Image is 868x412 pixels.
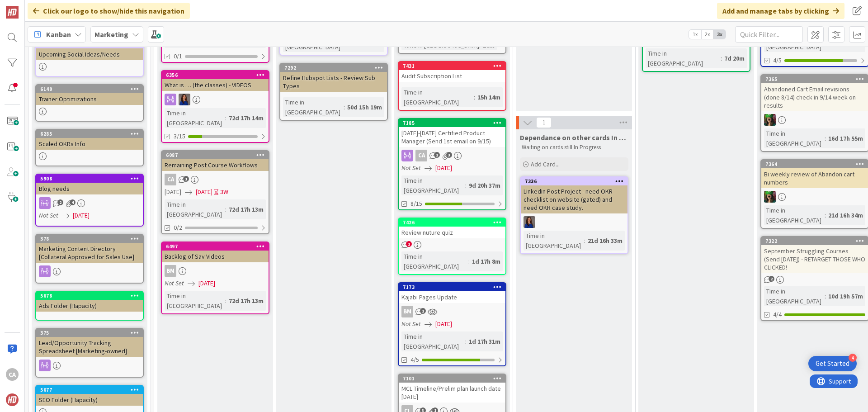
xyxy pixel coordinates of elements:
div: Backlog of Sav Videos [162,251,269,262]
a: 378Marketing Content Directory [Collateral Approved for Sales Use] [35,234,144,284]
div: 6140 [40,86,143,92]
div: Time in [GEOGRAPHIC_DATA] [401,87,474,107]
div: Time in [GEOGRAPHIC_DATA] [524,231,584,251]
div: Time in [GEOGRAPHIC_DATA] [165,108,225,128]
div: 7431Audit Subscription List [399,62,505,82]
a: 7336Linkedin Post Project - need OKR checklist on website (gated) and need OKR case study.SLTime ... [520,176,628,254]
div: 16d 17h 55m [826,133,865,143]
div: 5908Blog needs [36,175,143,194]
span: 4 [70,199,75,205]
div: Audit Subscription List [399,70,505,82]
div: 50d 15h 19m [345,102,384,112]
div: 21d 16h 33m [585,236,625,246]
div: 72d 17h 13m [226,204,266,214]
img: avatar [6,393,19,406]
div: 7431 [403,63,505,69]
div: 7101 [403,375,505,382]
a: 6356What is … (the classes) - VIDEOSSLTime in [GEOGRAPHIC_DATA]:72d 17h 14m3/15 [161,70,269,143]
span: 1 [536,117,552,128]
div: 5908 [40,175,143,182]
div: 5908 [36,175,143,183]
div: Review nuture quiz [399,227,505,238]
div: Remaining Post Course Workflows [162,159,269,171]
div: 6087 [162,151,269,159]
div: SL [162,94,269,105]
input: Quick Filter... [735,26,803,43]
img: SL [764,114,776,126]
div: Time in [GEOGRAPHIC_DATA] [646,48,721,68]
a: 6140Trainer Optimizations [35,84,144,122]
div: 6497 [166,243,269,250]
span: [DATE] [165,187,181,197]
span: 2x [701,30,713,39]
div: Kajabi Pages Update [399,291,505,303]
div: 375 [40,330,143,336]
div: 6087 [166,152,269,158]
span: : [825,291,826,301]
span: : [225,296,226,306]
p: Waiting on cards still In Progress [522,144,627,151]
div: 7336 [525,178,627,185]
span: 3 [446,152,452,158]
div: MCL Timeline/Prelim plan launch date [DATE] [399,383,505,403]
div: SL [761,191,868,203]
a: 6285Scaled OKRs Info [35,129,144,166]
div: 5678 [36,292,143,300]
div: 375 [36,329,143,337]
div: 7365 [765,76,868,82]
div: 1d 17h 8m [470,256,503,266]
div: CA [162,174,269,185]
div: 5678 [40,293,143,299]
div: 7322 [765,238,868,244]
div: 9d 20h 37m [467,180,503,190]
div: 7185 [403,120,505,126]
span: Add Card... [531,160,560,168]
div: CA [399,150,505,161]
div: SEO Folder (Hapacity) [36,394,143,406]
div: 7173Kajabi Pages Update [399,283,505,303]
span: 1 [183,176,189,182]
a: 7185[DATE]-[DATE] Certified Product Manager (Send 1st email on 9/15)CANot Set[DATE]Time in [GEOGR... [398,118,506,210]
div: 378 [36,235,143,243]
div: 7365 [761,75,868,83]
div: 1d 17h 31m [467,336,503,346]
div: Time in [GEOGRAPHIC_DATA] [165,199,225,219]
i: Not Set [401,320,421,328]
div: Bi weekly review of Abandon cart numbers [761,168,868,188]
div: 7101 [399,374,505,383]
div: 7101MCL Timeline/Prelim plan launch date [DATE] [399,374,505,403]
b: Marketing [94,30,128,39]
span: [DATE] [198,279,215,288]
div: BM [165,265,176,277]
div: 7322 [761,237,868,245]
span: : [465,180,467,190]
div: 7426Review nuture quiz [399,218,505,238]
div: Time in [GEOGRAPHIC_DATA] [401,175,465,195]
a: 5908Blog needsNot Set[DATE] [35,174,144,227]
a: 7173Kajabi Pages UpdateBMNot Set[DATE]Time in [GEOGRAPHIC_DATA]:1d 17h 31m4/5 [398,282,506,366]
div: Linkedin Post Project - need OKR checklist on website (gated) and need OKR case study. [521,185,627,213]
span: Support [19,1,41,12]
div: Time in [GEOGRAPHIC_DATA] [165,291,225,311]
span: 0/2 [174,223,182,232]
div: 7292 [284,65,387,71]
div: 7431 [399,62,505,70]
span: : [474,92,475,102]
div: Time in [GEOGRAPHIC_DATA] [764,205,825,225]
div: BM [162,265,269,277]
span: : [225,113,226,123]
div: CA [415,150,427,161]
div: 6087Remaining Post Course Workflows [162,151,269,171]
div: 7426 [399,218,505,227]
div: 6356What is … (the classes) - VIDEOS [162,71,269,91]
span: Kanban [46,29,71,40]
span: [DATE] [196,187,212,197]
span: 4/5 [773,56,782,65]
div: 5677 [36,386,143,394]
div: 72d 17h 14m [226,113,266,123]
div: 7185 [399,119,505,127]
div: Refine Hubspot Lists - Review Sub Types [280,72,387,92]
span: [DATE] [73,211,90,220]
div: 6497Backlog of Sav Videos [162,242,269,262]
div: 21d 16h 34m [826,210,865,220]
